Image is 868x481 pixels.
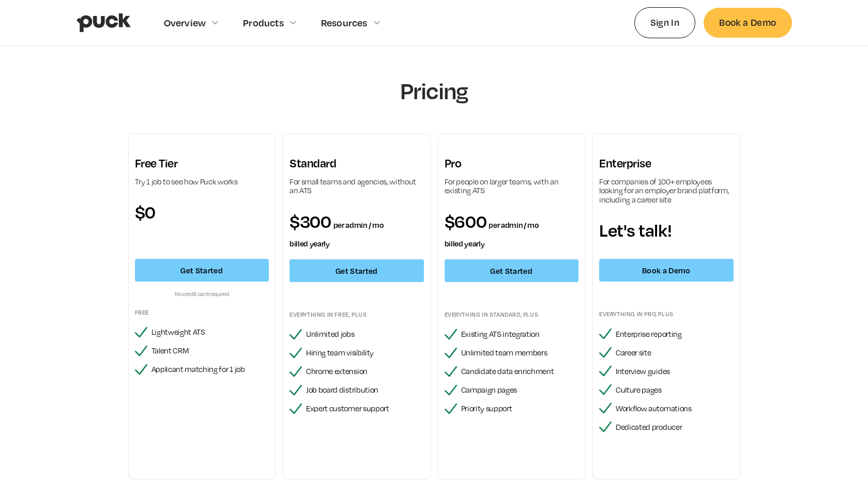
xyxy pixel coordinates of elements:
[266,77,602,104] h1: Pricing
[616,330,734,339] div: Enterprise reporting
[151,365,269,374] div: Applicant matching for 1 job
[461,330,579,339] div: Existing ATS integration
[599,310,734,318] div: Everything in pro, plus
[616,385,734,395] div: Culture pages
[290,311,424,319] div: Everything in FREE, plus
[704,8,791,37] a: Book a Demo
[306,330,424,339] div: Unlimited jobs
[461,348,579,358] div: Unlimited team members
[135,177,269,187] div: Try 1 job to see how Puck works
[290,156,424,171] h3: Standard
[445,212,579,249] div: $600
[306,367,424,376] div: Chrome extension
[290,212,424,249] div: $300
[135,290,269,298] div: No credit card required
[135,308,269,317] div: Free
[290,259,424,282] a: Get Started
[461,404,579,413] div: Priority support
[164,17,206,28] div: Overview
[616,367,734,376] div: Interview guides
[616,423,734,432] div: Dedicated producer
[599,221,734,239] div: Let's talk!
[599,156,734,171] h3: Enterprise
[461,367,579,376] div: Candidate data enrichment
[445,156,579,171] h3: Pro
[634,7,696,38] a: Sign In
[306,404,424,413] div: Expert customer support
[445,220,539,248] span: per admin / mo billed yearly
[151,346,269,355] div: Talent CRM
[599,259,734,282] a: Book a Demo
[616,348,734,358] div: Career site
[151,328,269,337] div: Lightweight ATS
[306,348,424,358] div: Hiring team visibility
[461,385,579,395] div: Campaign pages
[445,259,579,282] a: Get Started
[445,311,579,319] div: Everything in standard, plus
[445,177,579,195] div: For people on larger teams, with an existing ATS
[321,17,368,28] div: Resources
[243,17,284,28] div: Products
[616,404,734,413] div: Workflow automations
[135,203,269,221] div: $0
[290,177,424,195] div: For small teams and agencies, without an ATS
[135,156,269,171] h3: Free Tier
[306,385,424,395] div: Job board distribution
[290,220,384,248] span: per admin / mo billed yearly
[599,177,734,205] div: For companies of 100+ employees looking for an employer brand platform, including a career site
[135,259,269,282] a: Get Started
